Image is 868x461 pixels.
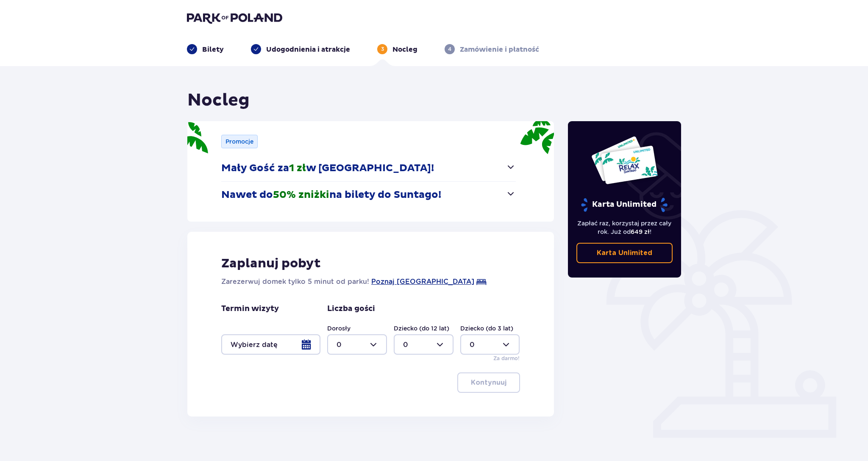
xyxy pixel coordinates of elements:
p: Karta Unlimited [580,197,668,212]
div: Udogodnienia i atrakcje [251,44,350,54]
button: Nawet do50% zniżkina bilety do Suntago! [221,182,516,208]
label: Dziecko (do 3 lat) [460,324,513,333]
img: Dwie karty całoroczne do Suntago z napisem 'UNLIMITED RELAX', na białym tle z tropikalnymi liśćmi... [591,136,658,185]
p: Udogodnienia i atrakcje [266,45,350,54]
p: Nocleg [392,45,417,54]
label: Dziecko (do 12 lat) [394,324,449,333]
span: 50% zniżki [273,189,329,201]
p: Termin wizyty [221,304,279,314]
a: Poznaj [GEOGRAPHIC_DATA] [371,277,474,287]
p: Liczba gości [327,304,375,314]
p: Bilety [202,45,224,54]
a: Karta Unlimited [576,243,673,263]
p: Promocje [225,137,253,146]
button: Mały Gość za1 złw [GEOGRAPHIC_DATA]! [221,155,516,181]
div: 3Nocleg [377,44,417,54]
label: Dorosły [327,324,351,333]
p: 3 [381,45,384,53]
p: Zarezerwuj domek tylko 5 minut od parku! [221,277,369,287]
p: Zamówienie i płatność [460,45,539,54]
p: Zaplanuj pobyt [221,255,321,272]
h1: Nocleg [187,90,250,111]
p: Za darmo! [493,355,520,362]
p: Zapłać raz, korzystaj przez cały rok. Już od ! [576,219,673,236]
button: Kontynuuj [457,372,520,393]
p: Karta Unlimited [597,248,652,258]
div: 4Zamówienie i płatność [445,44,539,54]
p: 4 [448,45,451,53]
p: Kontynuuj [471,378,506,387]
span: 1 zł [289,162,306,175]
span: 649 zł [631,228,650,235]
div: Bilety [187,44,224,54]
p: Mały Gość za w [GEOGRAPHIC_DATA]! [221,162,434,175]
img: Park of Poland logo [187,12,282,24]
p: Nawet do na bilety do Suntago! [221,189,441,201]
